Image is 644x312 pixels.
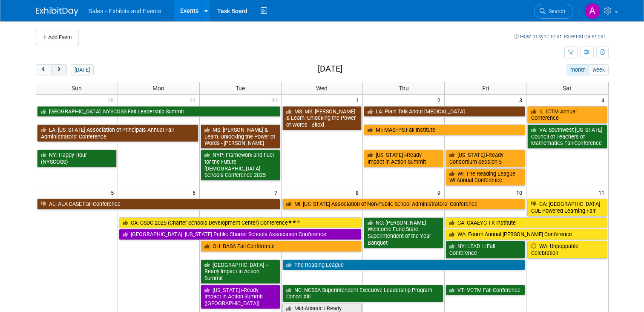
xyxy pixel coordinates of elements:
a: MI: MASFPS Fall Institute [364,124,525,136]
span: Sat [563,85,572,92]
a: CA: [GEOGRAPHIC_DATA] CUE Powered Learning Fair [527,199,607,216]
button: prev [36,64,52,75]
span: 6 [192,187,199,198]
span: 5 [110,187,118,198]
a: WA: Unpoppable Celebration [527,241,607,258]
button: month [566,64,589,75]
span: Tue [236,85,245,92]
span: 3 [518,95,526,105]
button: week [589,64,608,75]
a: VA: Southwest [US_STATE] Council of Teachers of Mathematics Fall Conference [527,124,607,149]
a: MI: [US_STATE] Association of Non-Public School Administrators’ Conference [282,199,526,210]
a: NYP: Framework and Fuel for the Future [DEMOGRAPHIC_DATA] Schools Conference 2025 [201,150,280,181]
span: Thu [399,85,409,92]
a: NC: NCSSA Superintendent Executive Leadership Program Cohort XIII [282,285,444,302]
a: [GEOGRAPHIC_DATA]: [US_STATE] Public Charter Schools Association Conference [119,229,362,240]
a: LA: Plain Talk About [MEDICAL_DATA] [364,106,525,117]
span: Search [546,8,565,14]
a: How to sync to an external calendar... [514,33,609,40]
button: [DATE] [71,64,93,75]
span: 4 [601,95,608,105]
span: 28 [107,95,118,105]
span: 2 [437,95,444,105]
a: NY: LEAD LI Fall Conference [446,241,525,258]
span: 11 [598,187,608,198]
a: CA: CSDC 2025 (Charter Schools Development Center) Conference [119,217,362,228]
span: Sun [72,85,82,92]
a: CA: CAAEYC TK Institute [446,217,607,228]
h2: [DATE] [318,64,342,74]
span: 9 [437,187,444,198]
a: [US_STATE] i-Ready Impact in Action Summit [364,150,443,167]
a: [US_STATE] i-Ready Impact in Action Summit ([GEOGRAPHIC_DATA]) [201,285,280,309]
img: Ale Gonzalez [584,3,601,19]
a: WA: Fourth Annual [PERSON_NAME] Conference [446,229,607,240]
span: 10 [515,187,526,198]
button: next [51,64,67,75]
a: NC: [PERSON_NAME] Wellcome Fund State Superintendent of the Year Banquet [364,217,443,248]
a: [GEOGRAPHIC_DATA]: NYSCOSS Fall Leadership Summit [37,106,280,117]
a: IL: ICTM Annual Conference [527,106,607,124]
span: 29 [189,95,199,105]
a: [GEOGRAPHIC_DATA] i-Ready Impact in Action Summit [201,260,280,284]
a: NY: Happy Hour (NYSCOSS) [37,150,117,167]
a: LA: [US_STATE] Association of Principals Annual Fall Administrators’ Conference [37,124,198,142]
span: 7 [273,187,281,198]
span: Sales - Exhibits and Events [89,8,161,14]
a: OH: BASA Fall Conference [201,241,362,252]
a: MS: MS: [PERSON_NAME] & Learn: Unlocking the Power of Words - Biloxi [282,106,362,130]
img: ExhibitDay [36,7,78,16]
a: [US_STATE] i-Ready Consortium Session 5 [446,150,525,167]
a: AL: ALA CASE Fall Conference [37,199,280,210]
span: 8 [355,187,362,198]
span: 30 [270,95,281,105]
a: WI: The Reading League WI Annual Conference [446,168,525,186]
span: 1 [355,95,362,105]
a: MS: [PERSON_NAME] & Learn: Unlocking the Power of Words - [PERSON_NAME] [201,124,280,149]
span: Mon [152,85,164,92]
button: Add Event [36,30,78,45]
a: Search [534,4,573,19]
a: The Reading League [282,260,526,271]
span: Fri [482,85,489,92]
span: Wed [316,85,328,92]
a: VT: VCTM Fall Conference [446,285,525,296]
